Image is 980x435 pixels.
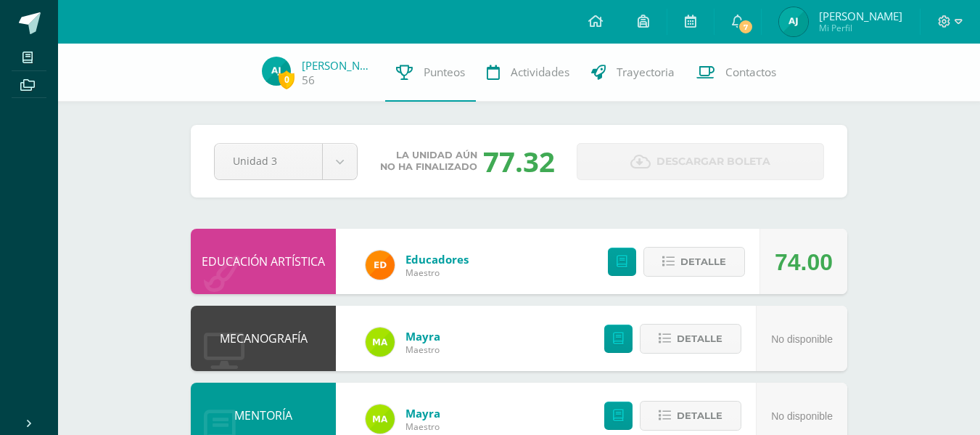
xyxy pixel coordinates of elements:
[819,22,902,34] span: Mi Perfil
[779,7,808,36] img: d6bd42da226ace9c498a16969a92391f.png
[366,404,395,434] img: 75b6448d1a55a94fef22c1dfd553517b.png
[775,229,833,295] div: 74.00
[771,333,833,345] span: No disponible
[366,251,395,280] img: ed927125212876238b0630303cb5fd71.png
[643,247,745,277] button: Detalle
[191,306,336,371] div: MECANOGRAFÍA
[580,44,685,102] a: Trayectoria
[279,70,295,89] span: 0
[424,65,465,80] span: Punteos
[677,402,722,429] span: Detalle
[405,252,469,267] a: Educadores
[511,65,569,80] span: Actividades
[405,343,440,356] span: Maestro
[725,65,776,80] span: Contactos
[405,420,440,433] span: Maestro
[380,150,477,173] span: La unidad aún no ha finalizado
[656,144,770,179] span: Descargar boleta
[617,65,675,80] span: Trayectoria
[262,57,291,86] img: d6bd42da226ace9c498a16969a92391f.png
[366,328,395,357] img: 75b6448d1a55a94fef22c1dfd553517b.png
[680,248,726,275] span: Detalle
[738,19,754,35] span: 7
[302,58,374,73] a: [PERSON_NAME]
[476,44,580,102] a: Actividades
[405,406,440,420] a: Mayra
[405,329,440,343] a: Mayra
[405,267,469,279] span: Maestro
[215,144,357,179] a: Unidad 3
[233,144,304,178] span: Unidad 3
[385,44,476,102] a: Punteos
[640,401,741,431] button: Detalle
[677,325,722,352] span: Detalle
[640,324,741,354] button: Detalle
[771,410,833,422] span: No disponible
[685,44,787,102] a: Contactos
[191,229,336,294] div: EDUCACIÓN ARTÍSTICA
[819,9,902,23] span: [PERSON_NAME]
[302,73,315,88] a: 56
[483,142,555,180] div: 77.32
